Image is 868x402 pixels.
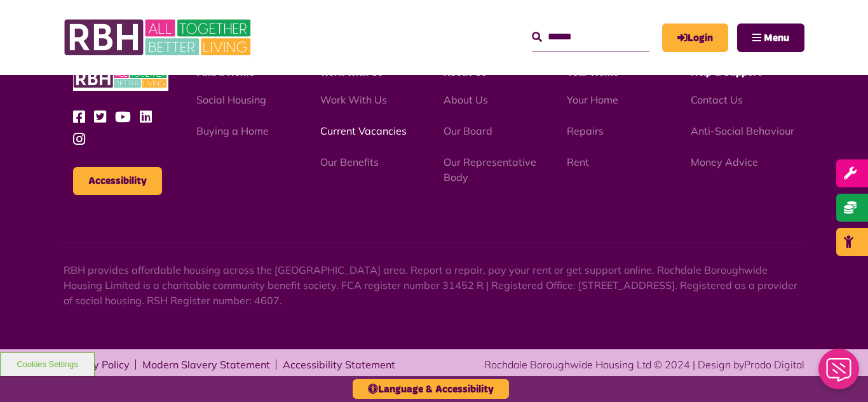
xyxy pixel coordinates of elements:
a: Contact Us [691,93,743,106]
a: Social Housing - open in a new tab [196,93,266,106]
a: Current Vacancies [320,124,407,137]
input: Search [532,23,649,51]
a: MyRBH [662,23,728,52]
button: Accessibility [73,167,162,195]
a: Buying a Home [196,124,269,137]
a: Your Home [567,93,618,106]
a: Modern Slavery Statement - open in a new tab [142,359,270,370]
a: Repairs [567,124,604,137]
button: Navigation [737,23,804,52]
a: Our Benefits [320,156,379,168]
a: Rent [567,156,589,168]
iframe: Netcall Web Assistant for live chat [811,345,868,402]
a: Money Advice [691,156,758,168]
a: Privacy Policy [64,359,130,370]
button: Language & Accessibility [353,379,509,399]
a: Our Representative Body [444,156,536,184]
a: Prodo Digital - open in a new tab [744,358,804,371]
a: Anti-Social Behaviour [691,124,794,137]
img: RBH [64,13,254,62]
span: Menu [764,33,789,43]
a: Our Board [444,124,492,137]
p: RBH provides affordable housing across the [GEOGRAPHIC_DATA] area. Report a repair, pay your rent... [64,262,804,308]
a: About Us [444,93,488,106]
img: RBH [73,66,168,91]
a: Accessibility Statement [283,359,395,370]
a: Work With Us [320,93,387,106]
div: Rochdale Boroughwide Housing Ltd © 2024 | Design by [484,357,804,372]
